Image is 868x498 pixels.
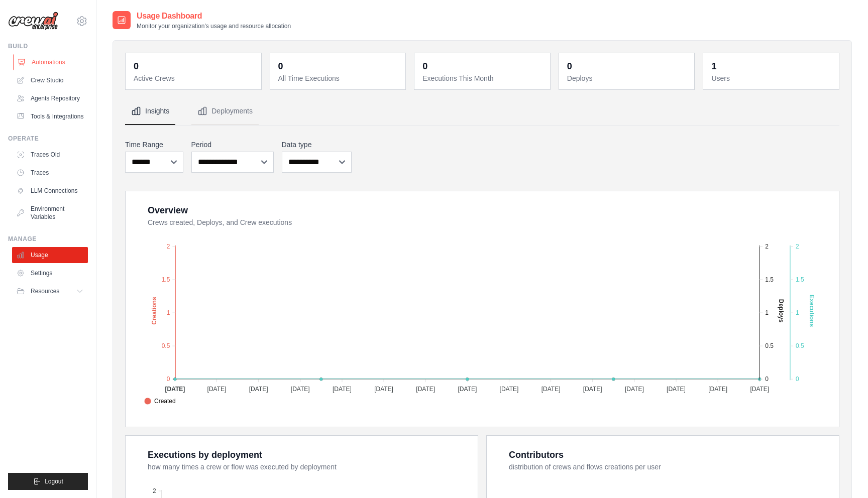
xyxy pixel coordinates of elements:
[207,386,227,393] tspan: [DATE]
[796,309,799,316] tspan: 1
[12,265,88,281] a: Settings
[374,386,393,393] tspan: [DATE]
[278,59,283,73] div: 0
[137,22,291,30] p: Monitor your organization's usage and resource allocation
[144,397,176,406] span: Created
[125,98,839,125] nav: Tabs
[191,140,274,150] label: Period
[422,73,544,83] dt: Executions This Month
[12,72,88,88] a: Crew Studio
[808,295,815,327] text: Executions
[765,243,769,250] tspan: 2
[45,477,63,485] span: Logout
[12,247,88,263] a: Usage
[708,386,727,393] tspan: [DATE]
[137,10,291,22] h2: Usage Dashboard
[416,386,435,393] tspan: [DATE]
[567,73,689,83] dt: Deploys
[509,462,827,472] dt: distribution of crews and flows creations per user
[167,309,170,316] tspan: 1
[167,243,170,250] tspan: 2
[162,276,170,283] tspan: 1.5
[162,342,170,349] tspan: 0.5
[796,376,799,383] tspan: 0
[151,297,158,325] text: Creations
[567,59,572,73] div: 0
[458,386,477,393] tspan: [DATE]
[134,73,255,83] dt: Active Crews
[765,342,774,349] tspan: 0.5
[12,165,88,181] a: Traces
[8,235,88,243] div: Manage
[778,299,785,323] text: Deploys
[8,473,88,490] button: Logout
[796,243,799,250] tspan: 2
[148,462,466,472] dt: how many times a crew or flow was executed by deployment
[291,386,310,393] tspan: [DATE]
[134,59,139,73] div: 0
[765,276,774,283] tspan: 1.5
[711,73,833,83] dt: Users
[282,140,352,150] label: Data type
[796,342,804,349] tspan: 0.5
[125,98,175,125] button: Insights
[148,448,262,462] div: Executions by deployment
[422,59,427,73] div: 0
[583,386,602,393] tspan: [DATE]
[541,386,561,393] tspan: [DATE]
[796,276,804,283] tspan: 1.5
[750,386,769,393] tspan: [DATE]
[31,287,59,295] span: Resources
[509,448,564,462] div: Contributors
[249,386,268,393] tspan: [DATE]
[12,147,88,163] a: Traces Old
[12,283,88,299] button: Resources
[500,386,519,393] tspan: [DATE]
[711,59,716,73] div: 1
[8,42,88,50] div: Build
[191,98,259,125] button: Deployments
[148,217,827,227] dt: Crews created, Deploys, and Crew executions
[12,183,88,199] a: LLM Connections
[667,386,686,393] tspan: [DATE]
[278,73,400,83] dt: All Time Executions
[153,487,156,494] tspan: 2
[625,386,644,393] tspan: [DATE]
[8,135,88,143] div: Operate
[12,201,88,225] a: Environment Variables
[333,386,352,393] tspan: [DATE]
[8,12,58,31] img: Logo
[12,108,88,125] a: Tools & Integrations
[125,140,183,150] label: Time Range
[165,386,185,393] tspan: [DATE]
[148,203,188,217] div: Overview
[765,309,769,316] tspan: 1
[167,376,170,383] tspan: 0
[12,90,88,106] a: Agents Repository
[13,54,89,70] a: Automations
[765,376,769,383] tspan: 0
